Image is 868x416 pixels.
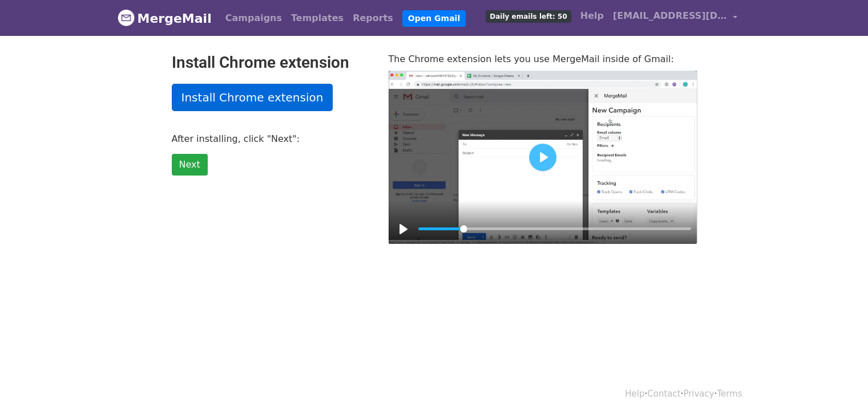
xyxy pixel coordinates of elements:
[647,389,680,399] a: Contact
[402,10,466,27] a: Open Gmail
[683,389,714,399] a: Privacy
[394,220,413,238] button: Play
[172,154,208,176] a: Next
[717,389,742,399] a: Terms
[221,7,286,30] a: Campaigns
[625,389,644,399] a: Help
[608,5,742,31] a: [EMAIL_ADDRESS][DOMAIN_NAME]
[389,53,697,65] p: The Chrome extension lets you use MergeMail inside of Gmail:
[481,5,575,27] a: Daily emails left: 50
[613,9,727,23] span: [EMAIL_ADDRESS][DOMAIN_NAME]
[286,7,348,30] a: Templates
[172,84,333,111] a: Install Chrome extension
[172,53,372,72] h2: Install Chrome extension
[348,7,398,30] a: Reports
[576,5,608,27] a: Help
[811,361,868,416] iframe: Chat Widget
[529,144,556,171] button: Play
[418,223,691,234] input: Seek
[172,133,372,145] p: After installing, click "Next":
[118,6,212,30] a: MergeMail
[486,10,571,23] span: Daily emails left: 50
[811,361,868,416] div: Tiện ích trò chuyện
[118,9,135,26] img: MergeMail logo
